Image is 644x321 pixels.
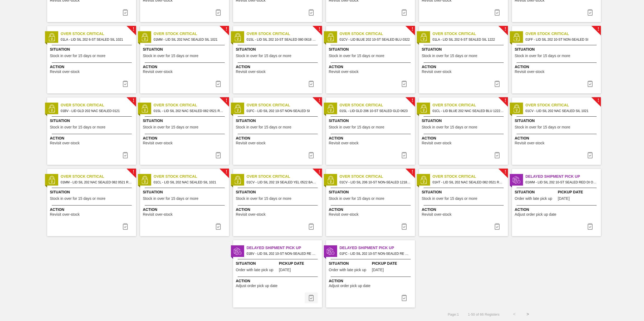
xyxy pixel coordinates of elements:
div: Complete task: 7027298 [398,7,411,18]
span: Revisit over-stock [329,70,358,74]
span: Stock in over for 15 days or more [143,54,198,58]
span: Over Stock Critical [154,174,229,179]
img: icon-task complete [308,81,314,87]
div: Complete task: 7027361 [119,78,132,89]
span: ! [133,99,134,103]
span: ! [318,99,320,103]
div: Complete task: 7023726 [398,292,411,303]
span: Action [236,64,321,70]
div: Complete task: 7027438 [398,78,411,89]
span: Action [329,135,414,141]
span: Stock in over for 15 days or more [143,125,198,129]
span: Situation [329,189,414,195]
div: Complete task: 7027687 [305,221,318,232]
button: icon-task complete [584,7,597,18]
span: Order with late pick up [515,197,552,201]
span: 01CV - LID SIL 202 NAC SEALED SIL 1021 [525,108,597,114]
span: 01MM - LID SIL 202 NAC SEALED 082 0521 RED DIE [61,179,132,185]
span: Over Stock Critical [340,102,415,108]
span: Over Stock Critical [247,31,322,37]
span: 1 - 50 of 66 Registers [467,312,500,316]
div: Complete task: 7027436 [305,78,318,89]
span: Over Stock Critical [432,31,508,37]
img: icon-task complete [494,81,500,87]
button: icon-task complete [119,150,132,160]
span: ! [318,170,320,174]
span: ! [226,27,227,31]
button: icon-task complete [398,150,411,160]
img: status [327,104,335,113]
span: 01CL - LID SIL 202 NAC SEALED SIL 1021 [154,179,225,185]
img: icon-task complete [401,223,407,230]
span: 01SL - LID SIL 202 NAC SEALED 082 0521 RED DIE [154,108,225,114]
span: Over Stock Critical [247,174,322,179]
span: Situation [236,47,321,52]
span: Order with late pick up [329,268,366,272]
span: ! [226,170,227,174]
span: 01WM - LID SIL 202 10-ST SEALED RED DI Order - 793493 [525,179,597,185]
span: 01FC - LID SIL 202 10-ST NON-SEALED RE Order - 792296 [340,251,411,257]
span: Action [422,207,507,212]
img: icon-task complete [122,9,129,16]
span: Over Stock Critical [247,102,322,108]
span: ! [226,99,227,103]
div: Complete task: 7027700 [398,221,411,232]
span: Action [422,135,507,141]
span: Stock in over for 15 days or more [515,54,570,58]
span: Over Stock Critical [432,102,508,108]
button: icon-task complete [305,150,318,160]
span: Action [143,207,228,212]
span: Over Stock Critical [525,102,601,108]
span: Stock in over for 15 days or more [329,54,384,58]
div: Complete task: 7027661 [584,150,597,160]
button: icon-task complete [119,7,132,18]
span: 01SL - LID GLD 206 10-ST SEALED GLD 0623 [340,108,411,114]
span: 01SL - LID SIL 202 10-ST SEALED 080 0618 STB 06 [247,37,318,43]
div: Complete task: 7027502 [398,150,411,160]
img: icon-task complete [494,9,500,16]
span: Adjust order pick up date [236,284,278,288]
button: icon-task complete [491,78,504,89]
button: icon-task complete [398,7,411,18]
img: icon-task complete [587,223,593,230]
span: Action [515,207,600,212]
img: icon-task complete [587,9,593,16]
span: 01HT - LID SIL 202 NAC SEALED 082 0521 RED DIE [432,179,504,185]
span: Adjust order pick up date [329,284,371,288]
span: Revisit over-stock [515,70,544,74]
button: < [508,308,521,321]
img: icon-task complete [215,81,221,87]
span: Situation [143,47,228,52]
div: Complete task: 7027388 [212,78,225,89]
span: Situation [50,118,135,124]
button: > [521,308,535,321]
span: ! [504,99,506,103]
span: Revisit over-stock [422,141,451,145]
span: Delayed Shipment Pick Up [525,174,601,179]
span: Over Stock Critical [340,174,415,179]
span: Revisit over-stock [236,70,265,74]
span: Revisit over-stock [515,141,544,145]
img: icon-task complete [308,223,314,230]
span: Situation [50,47,135,52]
span: ! [504,170,506,174]
span: 10/08/2025 [558,197,570,201]
span: Stock in over for 15 days or more [515,125,570,129]
span: ! [411,99,413,103]
span: Action [143,64,228,70]
div: Complete task: 7027335 [584,7,597,18]
span: Over Stock Critical [340,31,415,37]
span: Action [236,135,321,141]
img: icon-task complete [215,9,221,16]
img: status [48,33,56,41]
span: 01BV - LID SIL 202 10-ST NON-SEALED RE Order - 791792 [247,251,318,257]
span: Over Stock Critical [154,31,229,37]
span: Situation [329,47,414,52]
span: Situation [50,189,135,195]
button: icon-task complete [305,7,318,18]
span: Situation [236,261,278,266]
span: Stock in over for 15 days or more [236,197,291,201]
span: Situation [236,118,321,124]
button: icon-task complete [491,221,504,232]
img: status [420,104,428,113]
